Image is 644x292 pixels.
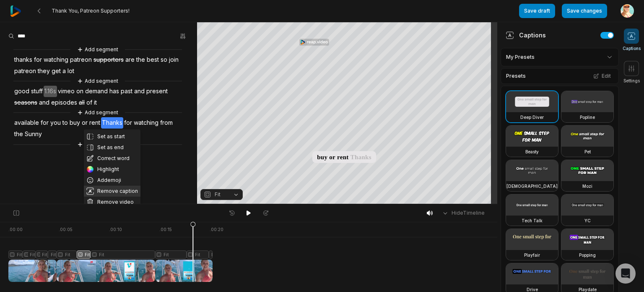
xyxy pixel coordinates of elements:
[13,66,37,77] span: patreon
[84,197,140,208] button: Remove video
[75,45,120,54] button: Add segment
[84,86,109,97] span: demand
[33,54,43,66] span: for
[67,66,75,77] span: lot
[75,108,120,117] button: Add segment
[51,66,62,77] span: get
[84,142,140,153] button: Set as end
[40,117,49,129] span: for
[57,86,75,97] span: vimeo
[159,117,174,129] span: from
[84,175,140,186] button: Addemoji
[30,86,44,97] span: stuff
[81,117,88,129] span: or
[38,97,50,108] span: and
[75,76,120,86] button: Add segment
[13,86,30,97] span: good
[146,54,160,66] span: best
[580,114,595,121] h3: Popline
[623,29,641,52] button: Captions
[13,129,24,140] span: the
[160,54,168,66] span: so
[13,54,33,66] span: thanks
[10,5,21,17] img: reap
[52,8,130,14] span: Thank You, Patreon Supporters!
[109,86,120,97] span: has
[101,117,123,129] span: Thanks
[62,66,67,77] span: a
[37,66,51,77] span: they
[69,117,81,129] span: buy
[145,86,169,97] span: present
[615,263,636,284] div: Open Intercom Messenger
[69,54,93,66] span: patreon
[125,54,135,66] span: are
[215,191,221,198] span: Fit
[84,186,140,197] button: Remove caption
[93,97,98,108] span: it
[623,78,640,84] span: Settings
[439,207,487,219] button: HideTimeline
[120,86,133,97] span: past
[123,117,133,129] span: for
[168,54,179,66] span: join
[200,189,243,200] button: Fit
[623,45,641,52] span: Captions
[13,117,40,129] span: available
[133,86,145,97] span: and
[591,71,613,82] button: Edit
[582,183,592,189] h3: Mozi
[62,117,69,129] span: to
[579,252,596,258] h3: Popping
[501,48,619,66] div: My Presets
[562,4,607,18] button: Save changes
[75,140,120,149] button: Add segment
[84,131,140,142] button: Set as start
[49,117,62,129] span: you
[44,86,57,97] span: 1.16s
[86,97,93,108] span: of
[88,117,101,129] span: rent
[519,4,555,18] button: Save draft
[133,117,159,129] span: watching
[43,54,69,66] span: watching
[501,68,619,84] div: Presets
[524,252,540,258] h3: Playfair
[86,166,94,173] img: color_wheel.png
[623,61,640,84] button: Settings
[210,226,223,233] div: . 00:20
[13,97,38,108] span: seasons
[584,148,591,155] h3: Pet
[506,183,558,189] h3: [DEMOGRAPHIC_DATA]
[506,31,546,39] div: Captions
[93,54,125,66] span: supporters
[84,164,140,175] button: Highlight
[75,86,84,97] span: on
[520,114,544,121] h3: Deep Diver
[78,97,86,108] span: all
[522,217,543,224] h3: Tech Talk
[24,129,43,140] span: Sunny
[525,148,539,155] h3: Beasty
[84,153,140,164] button: Correct word
[135,54,146,66] span: the
[584,217,591,224] h3: YC
[50,97,78,108] span: episodes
